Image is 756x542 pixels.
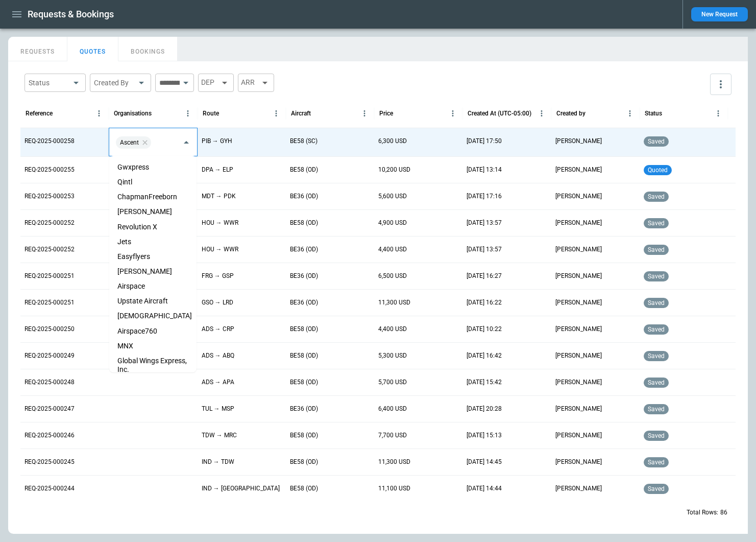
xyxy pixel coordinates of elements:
p: TUL → MSP [202,405,234,413]
p: 07/31/2025 15:42 [467,378,502,387]
span: saved [646,352,667,360]
li: ChapmanFreeborn [109,190,197,204]
p: IND → TDW [202,458,234,466]
p: BE36 (OD) [290,245,318,254]
button: New Request [691,7,748,21]
button: Route column menu [269,106,283,121]
span: saved [646,406,667,413]
button: BOOKINGS [118,37,178,61]
p: Total Rows: [687,508,718,517]
p: 07/25/2025 15:13 [467,431,502,440]
span: saved [646,220,667,227]
li: Jets [109,234,197,249]
span: saved [646,193,667,200]
p: BE58 (OD) [290,219,318,227]
span: saved [646,138,667,145]
button: QUOTES [67,37,118,61]
p: BE58 (SC) [290,137,318,146]
p: REQ-2025-000252 [25,219,75,227]
li: Revolution X [109,220,197,234]
p: [PERSON_NAME] [555,378,602,387]
p: REQ-2025-000247 [25,405,75,413]
p: 07/31/2025 16:42 [467,351,502,360]
p: [PERSON_NAME] [555,431,602,440]
li: Easyflyers [109,249,197,264]
span: saved [646,379,667,386]
p: REQ-2025-000253 [25,192,75,201]
p: 4,900 USD [378,219,407,227]
p: 86 [720,508,727,517]
button: Created by column menu [623,106,637,121]
p: 7,700 USD [378,431,407,440]
button: Created At (UTC-05:00) column menu [534,106,549,121]
p: REQ-2025-000244 [25,484,75,493]
p: 6,500 USD [378,272,407,280]
p: HOU → WWR [202,219,238,227]
p: [PERSON_NAME] [555,298,602,307]
p: TDW → MRC [202,431,237,440]
p: 11,300 USD [378,458,410,466]
p: BE58 (OD) [290,378,318,387]
span: quoted [646,167,670,174]
p: [PERSON_NAME] [555,272,602,280]
div: DEP [198,74,234,92]
li: Qintl [109,175,197,190]
span: saved [646,326,667,333]
div: Status [645,110,662,117]
p: REQ-2025-000252 [25,245,75,254]
div: ARR [238,74,274,92]
p: 5,600 USD [378,192,407,201]
p: ADS → CRP [202,325,234,334]
div: Ascent [116,136,151,149]
p: [PERSON_NAME] [555,351,602,360]
div: Status [29,78,69,88]
p: 4,400 USD [378,325,407,334]
p: [PERSON_NAME] [555,325,602,334]
p: REQ-2025-000245 [25,458,75,466]
p: 5,300 USD [378,351,407,360]
button: REQUESTS [8,37,67,61]
h1: Requests & Bookings [28,8,114,20]
p: BE58 (OD) [290,325,318,334]
button: Close [179,135,193,150]
button: more [710,74,731,95]
p: REQ-2025-000246 [25,431,75,440]
p: [PERSON_NAME] [555,245,602,254]
p: [PERSON_NAME] [555,405,602,413]
p: 08/04/2025 16:27 [467,272,502,280]
div: Route [203,110,219,117]
p: REQ-2025-000250 [25,325,75,334]
p: 08/13/2025 13:57 [467,245,502,254]
p: 07/28/2025 20:28 [467,405,502,413]
p: ADS → APA [202,378,234,387]
p: 5,700 USD [378,378,407,387]
li: [PERSON_NAME] [109,204,197,219]
p: BE36 (OD) [290,298,318,307]
li: [DEMOGRAPHIC_DATA] [109,309,197,323]
p: IND → AUS [202,484,280,493]
p: 08/01/2025 10:22 [467,325,502,334]
span: saved [646,459,667,466]
p: REQ-2025-000251 [25,298,75,307]
p: [PERSON_NAME] [555,458,602,466]
p: [PERSON_NAME] [555,192,602,201]
div: Organisations [114,110,152,117]
p: [PERSON_NAME] [555,484,602,493]
p: 6,300 USD [378,137,407,146]
p: 6,400 USD [378,405,407,413]
p: BE36 (OD) [290,272,318,280]
p: DPA → ELP [202,166,233,174]
li: Airspace [109,279,197,294]
p: PIB → GYH [202,137,232,146]
p: 08/22/2025 13:14 [467,166,502,174]
button: Price column menu [446,106,460,121]
div: Reference [26,110,53,117]
p: 08/22/2025 17:50 [467,137,502,146]
p: REQ-2025-000255 [25,166,75,174]
span: Ascent [116,137,143,148]
p: BE58 (OD) [290,166,318,174]
button: Status column menu [711,106,725,121]
p: [PERSON_NAME] [555,166,602,174]
p: REQ-2025-000258 [25,137,75,146]
li: Gwxpress [109,160,197,175]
